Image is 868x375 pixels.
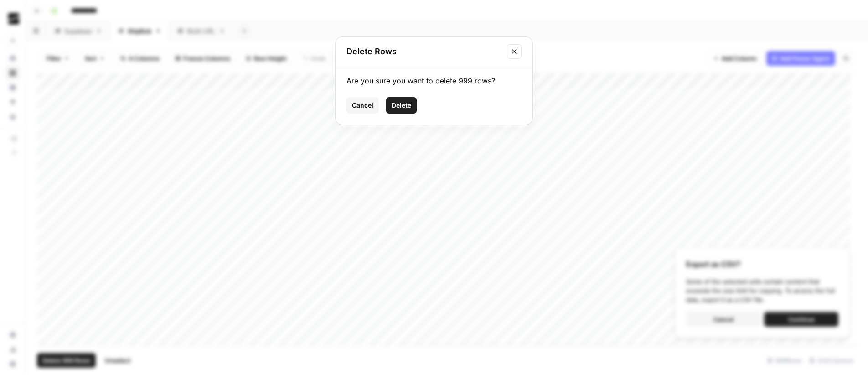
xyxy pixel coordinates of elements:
[392,101,411,110] span: Delete
[507,44,522,59] button: Close modal
[346,97,379,114] button: Cancel
[352,101,373,110] span: Cancel
[386,97,417,114] button: Delete
[346,45,501,58] h2: Delete Rows
[346,75,522,86] div: Are you sure you want to delete 999 rows?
